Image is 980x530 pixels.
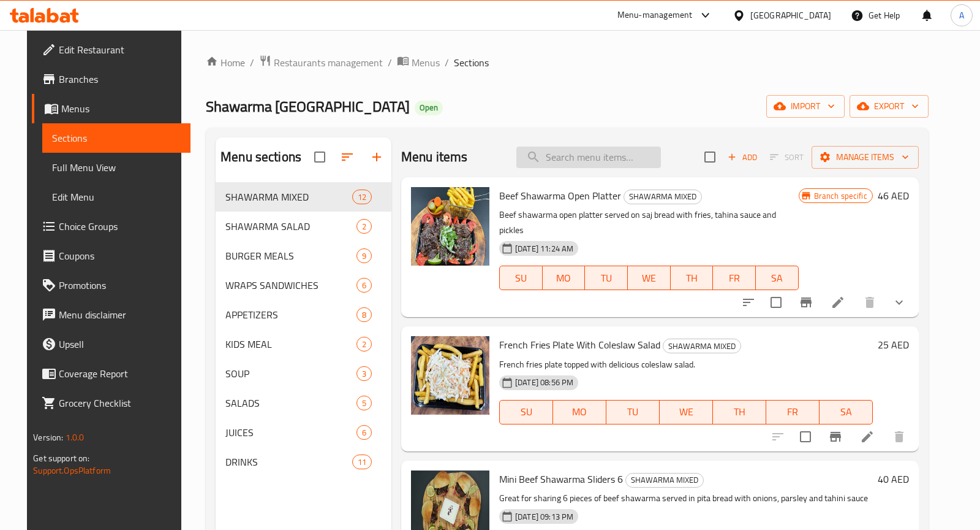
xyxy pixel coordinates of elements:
h2: Menu sections [221,148,301,166]
div: SHAWARMA MIXED [625,473,704,488]
span: SU [505,403,548,421]
span: Select to update [763,290,789,315]
a: Restaurants management [259,55,383,71]
span: SA [824,403,868,421]
span: FR [771,403,815,421]
div: SOUP3 [216,359,391,388]
span: A [959,9,964,22]
span: Full Menu View [52,160,181,175]
span: 11 [353,456,371,468]
span: 12 [353,191,371,203]
a: Branches [32,64,190,94]
div: items [356,219,372,234]
span: Select section first [762,148,812,167]
span: WE [665,403,708,421]
span: TH [718,403,761,421]
button: SU [499,400,553,424]
span: TU [590,269,623,287]
button: SU [499,266,543,290]
span: SOUP [225,366,356,381]
p: French fries plate topped with delicious coleslaw salad. [499,357,873,372]
span: 5 [357,397,371,409]
div: BURGER MEALS [225,248,356,263]
span: MO [558,403,601,421]
a: Promotions [32,271,190,300]
span: WRAPS SANDWICHES [225,278,356,293]
span: SHAWARMA MIXED [624,190,701,204]
a: Edit Restaurant [32,35,190,64]
div: KIDS MEAL2 [216,329,391,359]
span: Beef Shawarma Open Platter [499,186,621,205]
h6: 25 AED [878,336,909,353]
span: APPETIZERS [225,307,356,322]
a: Coverage Report [32,359,190,388]
span: 8 [357,309,371,321]
span: Edit Menu [52,190,181,204]
li: / [250,55,254,70]
span: Promotions [59,278,181,293]
div: items [356,366,372,381]
span: Branch specific [809,190,872,202]
span: SALADS [225,396,356,410]
span: 3 [357,368,371,380]
div: items [352,190,372,204]
input: search [516,147,661,168]
span: Get support on: [33,450,89,466]
button: Branch-specific-item [791,288,821,317]
div: SHAWARMA MIXED12 [216,182,391,212]
span: SHAWARMA MIXED [225,190,352,204]
a: Edit Menu [42,182,190,212]
button: MO [553,400,606,424]
button: delete [884,422,914,451]
span: MO [548,269,581,287]
div: items [356,396,372,410]
button: show more [884,288,914,317]
div: BURGER MEALS9 [216,241,391,271]
span: 9 [357,250,371,262]
div: items [356,337,372,351]
span: Edit Restaurant [59,42,181,57]
button: Manage items [812,146,919,169]
a: Sections [42,123,190,153]
div: WRAPS SANDWICHES6 [216,271,391,300]
nav: breadcrumb [206,55,929,71]
button: delete [855,288,884,317]
span: Coupons [59,248,181,263]
span: Select to update [793,424,818,450]
span: KIDS MEAL [225,337,356,351]
nav: Menu sections [216,177,391,482]
div: APPETIZERS8 [216,300,391,329]
span: Coverage Report [59,366,181,381]
button: SA [756,266,799,290]
span: Shawarma [GEOGRAPHIC_DATA] [206,93,410,120]
button: TU [606,400,660,424]
a: Menus [397,55,440,71]
button: WE [628,266,671,290]
span: SHAWARMA MIXED [626,473,703,487]
button: TH [713,400,766,424]
span: Add item [723,148,762,167]
button: MO [543,266,586,290]
span: Restaurants management [274,55,383,70]
span: SA [761,269,794,287]
span: [DATE] 09:13 PM [510,511,578,523]
span: Select section [697,144,723,170]
span: WE [633,269,666,287]
div: SALADS5 [216,388,391,418]
span: SHAWARMA MIXED [663,339,741,353]
p: Beef shawarma open platter served on saj bread with fries, tahina sauce and pickles [499,207,798,238]
button: import [766,95,845,118]
p: Great for sharing 6 pieces of beef shawarma served in pita bread with onions, parsley and tahini ... [499,491,873,506]
span: Grocery Checklist [59,396,181,410]
button: FR [766,400,820,424]
a: Home [206,55,245,70]
button: WE [660,400,713,424]
div: items [356,307,372,322]
button: TH [671,266,714,290]
div: SHAWARMA SALAD [225,219,356,234]
span: Choice Groups [59,219,181,234]
img: French Fries Plate With Coleslaw Salad [411,336,489,415]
